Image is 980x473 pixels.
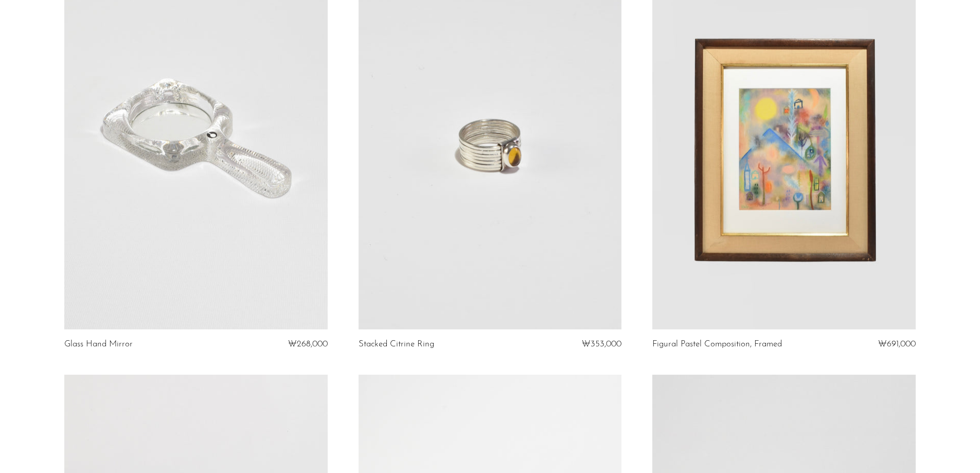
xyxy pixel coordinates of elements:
span: ₩353,000 [582,340,621,348]
span: ₩691,000 [878,340,916,348]
span: ₩268,000 [288,340,328,348]
a: Figural Pastel Composition, Framed [652,340,782,349]
a: Glass Hand Mirror [64,340,133,349]
a: Stacked Citrine Ring [359,340,434,349]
